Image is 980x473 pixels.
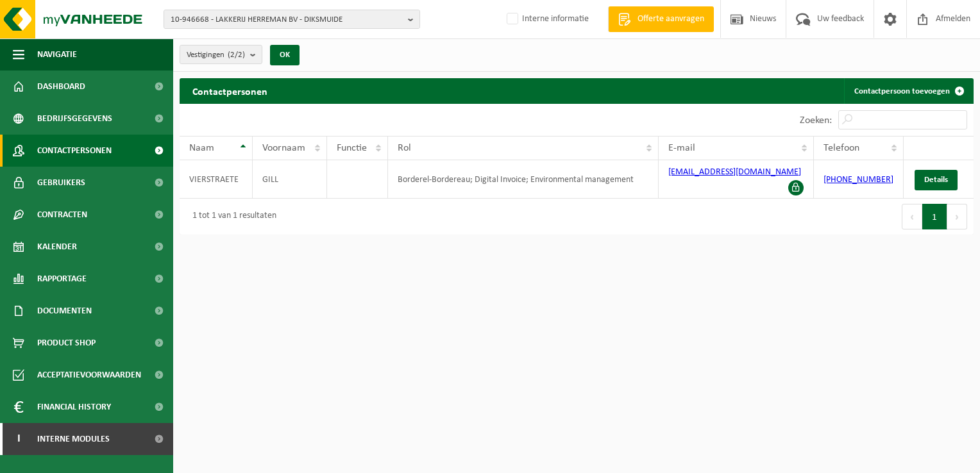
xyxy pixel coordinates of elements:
[164,10,420,29] button: 10-946668 - LAKKERIJ HERREMAN BV - DIKSMUIDE
[180,45,262,64] button: Vestigingen(2/2)
[388,160,659,199] td: Borderel-Bordereau; Digital Invoice; Environmental management
[915,170,958,190] a: Details
[37,327,96,359] span: Product Shop
[634,13,707,26] span: Offerte aanvragen
[924,176,948,184] span: Details
[668,167,801,177] a: [EMAIL_ADDRESS][DOMAIN_NAME]
[398,143,411,153] span: Rol
[180,78,280,103] h2: Contactpersonen
[186,205,276,228] div: 1 tot 1 van 1 resultaten
[37,167,85,199] span: Gebruikers
[171,10,403,29] span: 10-946668 - LAKKERIJ HERREMAN BV - DIKSMUIDE
[262,143,305,153] span: Voornaam
[922,204,947,229] button: 1
[37,135,112,167] span: Contactpersonen
[668,143,695,153] span: E-mail
[37,38,77,71] span: Navigatie
[253,160,327,199] td: GILL
[337,143,367,153] span: Functie
[187,46,245,65] span: Vestigingen
[902,204,922,229] button: Previous
[270,45,300,65] button: OK
[37,231,77,263] span: Kalender
[37,359,141,391] span: Acceptatievoorwaarden
[504,10,589,29] label: Interne informatie
[37,103,112,135] span: Bedrijfsgegevens
[37,263,87,295] span: Rapportage
[37,71,85,103] span: Dashboard
[844,78,972,104] a: Contactpersoon toevoegen
[608,6,714,32] a: Offerte aanvragen
[37,423,110,455] span: Interne modules
[180,160,253,199] td: VIERSTRAETE
[37,295,92,327] span: Documenten
[37,391,111,423] span: Financial History
[824,143,859,153] span: Telefoon
[189,143,214,153] span: Naam
[824,175,893,185] a: [PHONE_NUMBER]
[947,204,967,229] button: Next
[37,199,87,231] span: Contracten
[228,51,245,59] count: (2/2)
[13,423,24,455] span: I
[800,115,832,126] label: Zoeken:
